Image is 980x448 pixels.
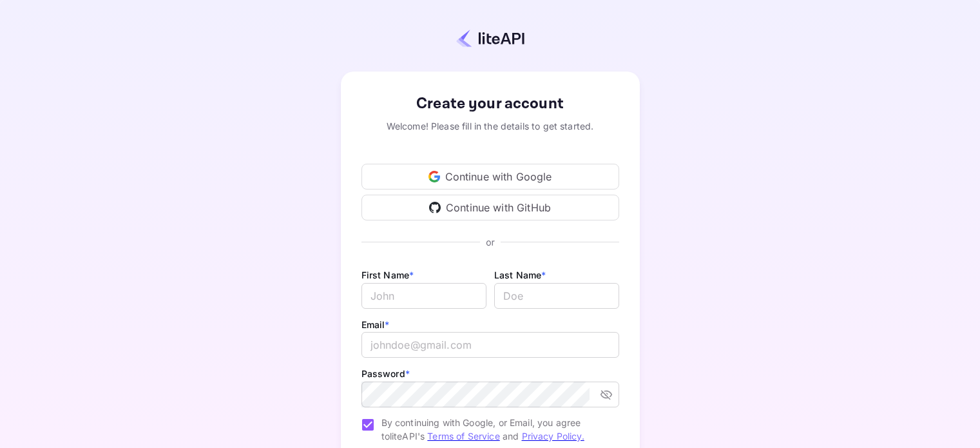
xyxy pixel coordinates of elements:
[494,269,546,280] label: Last Name
[361,283,486,309] input: John
[427,431,499,442] a: Terms of Service
[381,416,609,443] span: By continuing with Google, or Email, you agree to liteAPI's and
[361,332,619,358] input: johndoe@gmail.com
[361,119,619,133] div: Welcome! Please fill in the details to get started.
[361,195,619,220] div: Continue with GitHub
[361,368,410,379] label: Password
[522,431,584,442] a: Privacy Policy.
[361,319,390,330] label: Email
[456,29,524,48] img: liteapi
[361,164,619,190] div: Continue with Google
[361,269,414,280] label: First Name
[494,283,619,309] input: Doe
[361,92,619,115] div: Create your account
[595,383,618,406] button: toggle password visibility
